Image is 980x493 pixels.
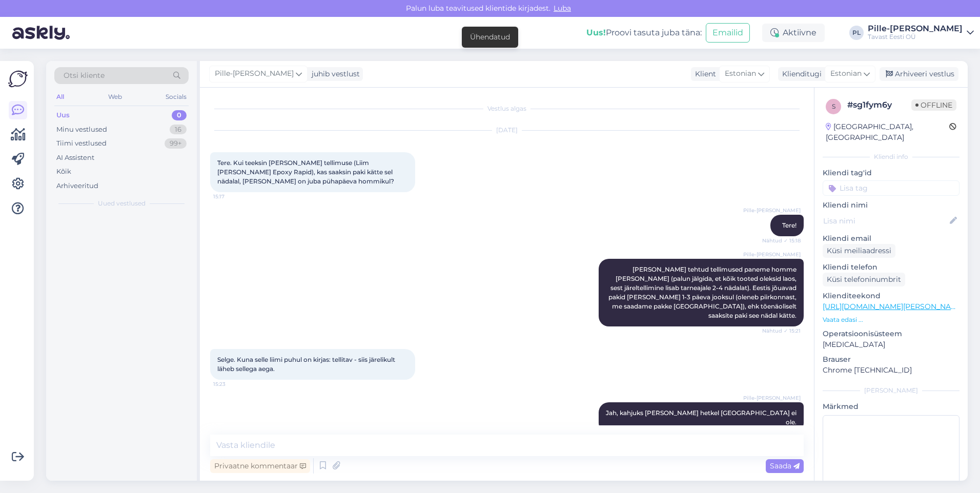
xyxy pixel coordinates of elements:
[606,409,798,426] span: Jah, kahjuks [PERSON_NAME] hetkel [GEOGRAPHIC_DATA] ei ole.
[56,110,70,120] div: Uus
[608,265,798,319] span: [PERSON_NAME] tehtud tellimused paneme homme [PERSON_NAME] (palun jälgida, et kõik tooted oleksid...
[550,4,574,13] span: Luba
[56,138,107,149] div: Tiimi vestlused
[762,237,801,244] span: Nähtud ✓ 15:18
[823,244,895,258] div: Küsi meiliaadressi
[164,90,189,104] div: Socials
[868,25,974,41] a: Pille-[PERSON_NAME]Tavast Eesti OÜ
[832,102,835,110] span: s
[56,125,107,135] div: Minu vestlused
[56,181,98,191] div: Arhiveeritud
[823,273,905,286] div: Küsi telefoninumbrit
[868,33,963,41] div: Tavast Eesti OÜ
[823,302,964,311] a: [URL][DOMAIN_NAME][PERSON_NAME]
[762,327,801,335] span: Nähtud ✓ 15:21
[217,356,397,373] span: Selge. Kuna selle liimi puhul on kirjas: tellitav - siis järelikult läheb sellega aega.
[725,68,756,79] span: Estonian
[691,69,716,79] div: Klient
[172,110,187,120] div: 0
[8,69,28,89] img: Askly Logo
[778,69,822,79] div: Klienditugi
[210,459,310,473] div: Privaatne kommentaar
[823,233,959,244] p: Kliendi email
[826,121,949,143] div: [GEOGRAPHIC_DATA], [GEOGRAPHIC_DATA]
[217,159,394,185] span: Tere. Kui teeksin [PERSON_NAME] tellimuse (Liim [PERSON_NAME] Epoxy Rapid), kas saaksin paki kätt...
[54,90,66,104] div: All
[98,199,146,208] span: Uued vestlused
[847,99,911,111] div: # sg1fym6y
[830,68,862,79] span: Estonian
[586,27,702,39] div: Proovi tasuta juba täna:
[823,401,959,412] p: Märkmed
[823,152,959,161] div: Kliendi info
[170,125,187,135] div: 16
[911,99,956,111] span: Offline
[743,394,801,402] span: Pille-[PERSON_NAME]
[823,262,959,273] p: Kliendi telefon
[868,25,963,33] div: Pille-[PERSON_NAME]
[56,167,71,177] div: Kõik
[743,251,801,258] span: Pille-[PERSON_NAME]
[308,69,360,79] div: juhib vestlust
[210,104,804,113] div: Vestlus algas
[213,380,252,388] span: 15:23
[823,291,959,301] p: Klienditeekond
[823,215,948,227] input: Lisa nimi
[823,339,959,350] p: [MEDICAL_DATA]
[849,26,864,40] div: PL
[215,68,294,79] span: Pille-[PERSON_NAME]
[106,90,124,104] div: Web
[706,23,750,43] button: Emailid
[64,70,105,81] span: Otsi kliente
[823,315,959,324] p: Vaata edasi ...
[743,207,801,214] span: Pille-[PERSON_NAME]
[470,32,510,43] div: Ühendatud
[823,200,959,211] p: Kliendi nimi
[782,221,797,229] span: Tere!
[586,28,606,37] b: Uus!
[823,328,959,339] p: Operatsioonisüsteem
[880,67,958,81] div: Arhiveeri vestlus
[823,180,959,196] input: Lisa tag
[56,153,94,163] div: AI Assistent
[210,126,804,135] div: [DATE]
[770,461,800,470] span: Saada
[823,365,959,376] p: Chrome [TECHNICAL_ID]
[823,168,959,178] p: Kliendi tag'id
[762,24,825,42] div: Aktiivne
[165,138,187,149] div: 99+
[823,386,959,395] div: [PERSON_NAME]
[213,193,252,200] span: 15:17
[823,354,959,365] p: Brauser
